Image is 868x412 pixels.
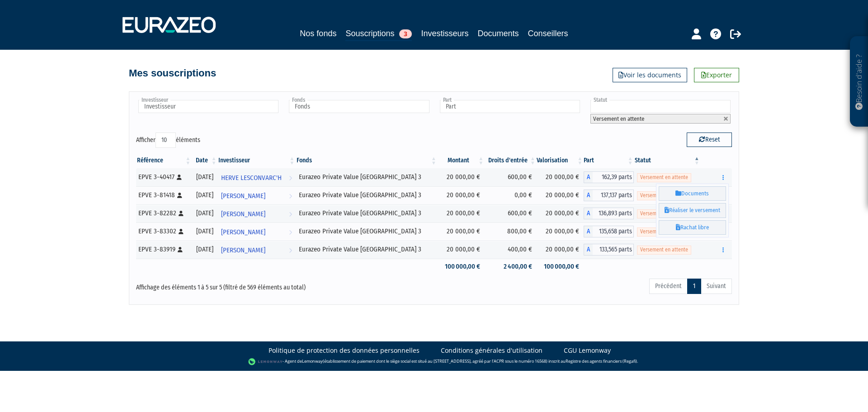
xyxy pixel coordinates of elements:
div: A - Eurazeo Private Value Europe 3 [584,244,634,256]
a: Nos fonds [300,27,336,40]
a: Réaliser le versement [659,203,726,218]
span: [PERSON_NAME] [221,224,265,241]
i: Voir l'investisseur [289,242,292,259]
td: 0,00 € [485,186,536,204]
td: 20 000,00 € [537,168,584,186]
span: HERVE LESCONVARC'H [221,170,282,186]
a: Souscriptions3 [345,27,412,41]
a: [PERSON_NAME] [217,204,296,223]
img: 1732889491-logotype_eurazeo_blanc_rvb.png [123,17,216,33]
a: CGU Lemonway [564,346,611,355]
div: A - Eurazeo Private Value Europe 3 [584,189,634,201]
td: 20 000,00 € [537,241,584,259]
p: Besoin d'aide ? [854,41,864,123]
i: [Français] Personne physique [179,229,184,234]
a: Conseillers [528,27,568,40]
span: Versement en attente [637,227,691,236]
i: Voir l'investisseur [289,206,292,223]
a: Investisseurs [421,27,468,40]
div: [DATE] [195,172,214,182]
td: 20 000,00 € [537,204,584,223]
th: Statut : activer pour trier la colonne par ordre d&eacute;croissant [634,153,700,168]
span: 136,893 parts [593,208,634,219]
td: 600,00 € [485,204,536,223]
div: EPVE 3-82282 [138,208,189,218]
span: Versement en attente [637,173,691,182]
td: 800,00 € [485,223,536,241]
a: Politique de protection des données personnelles [269,346,420,355]
div: Eurazeo Private Value [GEOGRAPHIC_DATA] 3 [299,190,434,200]
div: Eurazeo Private Value [GEOGRAPHIC_DATA] 3 [299,227,434,236]
td: 100 000,00 € [537,259,584,275]
span: 162,39 parts [593,171,634,183]
div: [DATE] [195,245,214,254]
span: A [584,189,593,201]
button: Reset [687,133,732,147]
td: 2 400,00 € [485,259,536,275]
th: Fonds: activer pour trier la colonne par ordre croissant [296,153,438,168]
div: - Agent de (établissement de paiement dont le siège social est situé au [STREET_ADDRESS], agréé p... [9,357,859,366]
div: Affichage des éléments 1 à 5 sur 5 (filtré de 569 éléments au total) [136,278,377,292]
div: A - Eurazeo Private Value Europe 3 [584,171,634,183]
a: Documents [659,186,726,201]
div: EPVE 3-40417 [138,172,189,182]
div: [DATE] [195,227,214,236]
select: Afficheréléments [156,133,176,148]
div: EPVE 3-81418 [138,190,189,200]
a: Registre des agents financiers (Regafi) [566,358,637,364]
div: Eurazeo Private Value [GEOGRAPHIC_DATA] 3 [299,172,434,182]
span: Versement en attente [593,115,644,122]
th: Droits d'entrée: activer pour trier la colonne par ordre croissant [485,153,536,168]
a: [PERSON_NAME] [217,186,296,204]
td: 400,00 € [485,241,536,259]
a: [PERSON_NAME] [217,241,296,259]
td: 20 000,00 € [438,186,485,204]
td: 20 000,00 € [438,204,485,223]
div: Eurazeo Private Value [GEOGRAPHIC_DATA] 3 [299,245,434,254]
i: Voir l'investisseur [289,188,292,204]
div: EPVE 3-83919 [138,245,189,254]
span: A [584,244,593,256]
div: Eurazeo Private Value [GEOGRAPHIC_DATA] 3 [299,208,434,218]
span: [PERSON_NAME] [221,188,265,204]
span: A [584,226,593,237]
a: Conditions générales d'utilisation [441,346,542,355]
th: Référence : activer pour trier la colonne par ordre croissant [136,153,192,168]
th: Date: activer pour trier la colonne par ordre croissant [192,153,217,168]
a: Documents [478,27,519,40]
span: Versement en attente [637,209,691,218]
div: [DATE] [195,208,214,218]
a: HERVE LESCONVARC'H [217,168,296,186]
a: Lemonway [302,358,323,364]
span: [PERSON_NAME] [221,206,265,223]
h4: Mes souscriptions [129,68,216,79]
a: Exporter [694,68,739,82]
td: 20 000,00 € [537,223,584,241]
span: [PERSON_NAME] [221,242,265,259]
td: 20 000,00 € [537,186,584,204]
i: [Français] Personne physique [177,175,182,180]
div: [DATE] [195,190,214,200]
th: Montant: activer pour trier la colonne par ordre croissant [438,153,485,168]
label: Afficher éléments [136,133,200,148]
a: Rachat libre [659,220,726,235]
i: [Français] Personne physique [177,193,182,198]
div: EPVE 3-83302 [138,227,189,236]
span: 135,658 parts [593,226,634,237]
span: 133,565 parts [593,244,634,256]
span: 3 [399,29,412,38]
div: A - Eurazeo Private Value Europe 3 [584,208,634,219]
div: A - Eurazeo Private Value Europe 3 [584,226,634,237]
i: [Français] Personne physique [179,211,184,216]
span: Versement en attente [637,246,691,254]
span: A [584,208,593,219]
td: 20 000,00 € [438,223,485,241]
td: 20 000,00 € [438,168,485,186]
a: [PERSON_NAME] [217,223,296,241]
th: Valorisation: activer pour trier la colonne par ordre croissant [537,153,584,168]
td: 600,00 € [485,168,536,186]
i: Voir l'investisseur [289,170,292,186]
th: Investisseur: activer pour trier la colonne par ordre croissant [217,153,296,168]
th: Part: activer pour trier la colonne par ordre croissant [584,153,634,168]
td: 20 000,00 € [438,241,485,259]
